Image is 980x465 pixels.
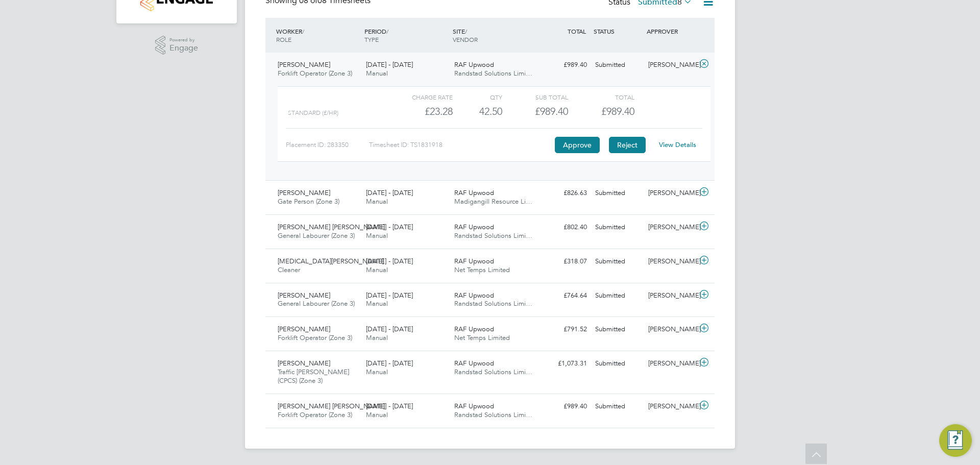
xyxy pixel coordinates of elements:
span: Traffic [PERSON_NAME] (CPCS) (Zone 3) [278,368,349,385]
div: Submitted [591,185,644,202]
div: Submitted [591,398,644,415]
div: [PERSON_NAME] [644,185,697,202]
span: [PERSON_NAME] [278,325,330,333]
div: Submitted [591,287,644,304]
span: Randstad Solutions Limi… [454,231,532,240]
span: Manual [366,231,388,240]
div: Submitted [591,321,644,338]
div: PERIOD [362,22,450,48]
div: Charge rate [387,91,453,103]
div: 42.50 [453,103,502,120]
button: Reject [609,137,646,153]
span: £989.40 [601,105,634,117]
div: Submitted [591,219,644,236]
span: [DATE] - [DATE] [366,188,413,197]
span: [PERSON_NAME] [278,359,330,368]
div: £989.40 [502,103,568,120]
span: Manual [366,333,388,342]
span: [PERSON_NAME] [PERSON_NAME] [278,223,385,231]
span: [DATE] - [DATE] [366,402,413,410]
span: Manual [366,299,388,308]
span: Randstad Solutions Limi… [454,69,532,78]
span: Standard (£/HR) [288,109,338,116]
div: £989.40 [538,398,591,415]
div: [PERSON_NAME] [644,253,697,270]
span: [DATE] - [DATE] [366,291,413,300]
span: Randstad Solutions Limi… [454,368,532,376]
span: General Labourer (Zone 3) [278,231,355,240]
span: [DATE] - [DATE] [366,359,413,368]
span: [PERSON_NAME] [PERSON_NAME] [278,402,385,410]
div: [PERSON_NAME] [644,287,697,304]
span: [DATE] - [DATE] [366,223,413,231]
span: Forklift Operator (Zone 3) [278,410,352,419]
span: General Labourer (Zone 3) [278,299,355,308]
div: SITE [450,22,538,48]
span: Randstad Solutions Limi… [454,410,532,419]
div: [PERSON_NAME] [644,321,697,338]
div: STATUS [591,22,644,40]
span: RAF Upwood [454,223,494,231]
span: [DATE] - [DATE] [366,60,413,69]
button: Approve [555,137,600,153]
div: Submitted [591,253,644,270]
span: Net Temps Limited [454,265,510,274]
span: Manual [366,69,388,78]
span: Gate Person (Zone 3) [278,197,339,206]
div: Submitted [591,57,644,74]
span: Forklift Operator (Zone 3) [278,333,352,342]
span: / [386,27,388,35]
span: RAF Upwood [454,257,494,265]
span: [PERSON_NAME] [278,60,330,69]
span: Madigangill Resource Li… [454,197,532,206]
div: WORKER [274,22,362,48]
div: [PERSON_NAME] [644,355,697,372]
span: Manual [366,368,388,376]
div: [PERSON_NAME] [644,57,697,74]
div: Total [568,91,634,103]
span: ROLE [276,35,291,43]
div: £764.64 [538,287,591,304]
span: [MEDICAL_DATA][PERSON_NAME] [278,257,384,265]
span: [PERSON_NAME] [278,188,330,197]
span: TOTAL [568,27,586,35]
div: £23.28 [387,103,453,120]
div: [PERSON_NAME] [644,219,697,236]
span: RAF Upwood [454,359,494,368]
button: Engage Resource Center [939,424,972,457]
span: Engage [169,44,198,53]
span: [PERSON_NAME] [278,291,330,300]
div: QTY [453,91,502,103]
span: VENDOR [453,35,478,43]
span: RAF Upwood [454,188,494,197]
div: [PERSON_NAME] [644,398,697,415]
span: [DATE] - [DATE] [366,257,413,265]
div: £791.52 [538,321,591,338]
div: £989.40 [538,57,591,74]
div: Timesheet ID: TS1831918 [369,137,552,153]
div: Sub Total [502,91,568,103]
a: View Details [659,140,696,149]
div: £1,073.31 [538,355,591,372]
span: Manual [366,197,388,206]
span: / [465,27,467,35]
span: RAF Upwood [454,325,494,333]
span: Manual [366,265,388,274]
span: RAF Upwood [454,60,494,69]
span: RAF Upwood [454,291,494,300]
div: Placement ID: 283350 [286,137,369,153]
div: £802.40 [538,219,591,236]
span: Randstad Solutions Limi… [454,299,532,308]
span: RAF Upwood [454,402,494,410]
span: Powered by [169,36,198,44]
span: Manual [366,410,388,419]
span: Forklift Operator (Zone 3) [278,69,352,78]
span: Cleaner [278,265,300,274]
div: £318.07 [538,253,591,270]
div: £826.63 [538,185,591,202]
div: APPROVER [644,22,697,40]
span: / [302,27,304,35]
span: TYPE [364,35,379,43]
span: [DATE] - [DATE] [366,325,413,333]
a: Powered byEngage [155,36,199,55]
